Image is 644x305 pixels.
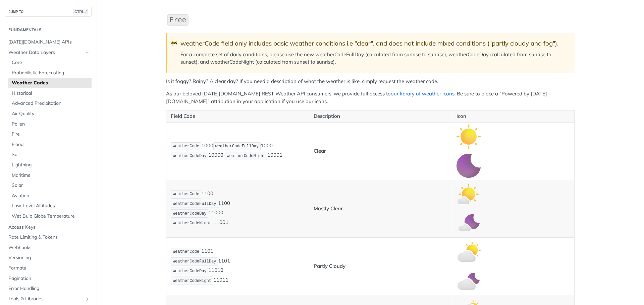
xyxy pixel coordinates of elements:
span: weatherCodeDay [173,154,207,158]
span: Low-Level Altitudes [12,203,90,209]
a: Weather Data LayersHide subpages for Weather Data Layers [5,48,92,58]
strong: Clear [314,148,326,154]
img: mostly_clear_day [457,182,481,206]
p: 1000 1000 1000 1000 [171,142,305,161]
span: Historical [12,90,90,97]
span: Lightning [12,162,90,168]
button: Show subpages for Tools & Libraries [85,296,90,302]
span: Access Keys [8,224,90,231]
strong: 1 [225,277,228,283]
a: Versioning [5,253,92,263]
span: Probabilistic Forecasting [12,70,90,76]
span: Expand image [457,220,481,226]
p: As our beloved [DATE][DOMAIN_NAME] REST Weather API consumers, we provide full access to . Be sur... [166,90,575,105]
a: Air Quality [8,109,92,119]
a: Core [8,58,92,68]
span: [DATE][DOMAIN_NAME] APIs [8,39,90,46]
span: Fire [12,131,90,138]
a: Advanced Precipitation [8,98,92,108]
span: Webhooks [8,244,90,251]
p: For a complete set of daily conditions, please use the new weatherCodeFullDay (calculated from su... [180,51,568,66]
a: Access Keys [5,222,92,232]
a: Historical [8,88,92,98]
span: Expand image [457,277,481,284]
span: weatherCodeFullDay [173,202,216,206]
div: weatherCode field only includes basic weather conditions i.e "clear", and does not include mixed ... [180,40,568,47]
span: weatherCodeDay [173,211,207,216]
a: Solar [8,180,92,190]
strong: 0 [220,267,223,274]
span: Advanced Precipitation [12,100,90,107]
span: weatherCodeFullDay [215,144,259,149]
a: Lightning [8,160,92,170]
a: Probabilistic Forecasting [8,68,92,78]
strong: Mostly Clear [314,205,343,212]
a: Weather Codes [8,78,92,88]
img: clear_night [457,154,481,178]
a: Aviation [8,191,92,201]
span: Weather Data Layers [8,49,83,56]
span: Pagination [8,275,90,282]
a: Pollen [8,119,92,129]
a: Rate Limiting & Tokens [5,232,92,242]
strong: 1 [279,152,282,158]
span: Tools & Libraries [8,296,83,302]
p: Field Code [171,112,305,120]
a: Fire [8,129,92,139]
p: 1100 1100 1100 1100 [171,189,305,228]
p: Description [314,112,447,120]
span: Expand image [457,248,481,254]
button: JUMP TOCTRL-/ [5,7,92,17]
p: Icon [457,112,570,120]
img: partly_cloudy_day [457,240,481,264]
span: Soil [12,151,90,158]
strong: 0 [220,152,223,158]
span: Expand image [457,190,481,197]
span: Solar [12,182,90,189]
p: 1101 1101 1101 1101 [171,247,305,286]
a: Formats [5,263,92,273]
img: mostly_clear_night [457,211,481,235]
span: Formats [8,265,90,272]
a: Tools & LibrariesShow subpages for Tools & Libraries [5,294,92,304]
a: [DATE][DOMAIN_NAME] APIs [5,37,92,47]
h2: Fundamentals [5,27,92,33]
a: Wet Bulb Globe Temperature [8,211,92,221]
span: weatherCode [173,144,199,149]
span: Maritime [12,172,90,179]
span: Expand image [457,133,481,139]
span: weatherCodeFullDay [173,259,216,264]
span: weatherCodeNight [173,221,211,226]
strong: 0 [220,210,223,216]
a: Flood [8,140,92,150]
strong: 1 [225,219,228,226]
span: Air Quality [12,110,90,117]
a: Pagination [5,274,92,284]
strong: Partly Cloudy [314,263,345,269]
span: Error Handling [8,285,90,292]
span: Pollen [12,121,90,128]
span: Flood [12,141,90,148]
a: Error Handling [5,284,92,294]
span: weatherCodeNight [227,154,265,158]
a: Soil [8,150,92,160]
span: Wet Bulb Globe Temperature [12,213,90,220]
span: CTRL-/ [73,9,88,14]
span: Rate Limiting & Tokens [8,234,90,241]
img: partly_cloudy_night [457,269,481,293]
span: weatherCode [173,249,199,254]
button: Hide subpages for Weather Data Layers [85,50,90,55]
span: 🚧 [171,40,177,47]
span: Versioning [8,254,90,261]
span: weatherCodeDay [173,269,207,274]
span: Aviation [12,193,90,199]
a: our library of weather icons [391,90,454,97]
a: Low-Level Altitudes [8,201,92,211]
a: Webhooks [5,243,92,253]
span: Weather Codes [12,80,90,86]
p: Is it foggy? Rainy? A clear day? If you need a description of what the weather is like, simply re... [166,78,575,85]
span: Expand image [457,162,481,168]
span: Core [12,59,90,66]
img: clear_day [457,125,481,149]
span: weatherCode [173,192,199,197]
